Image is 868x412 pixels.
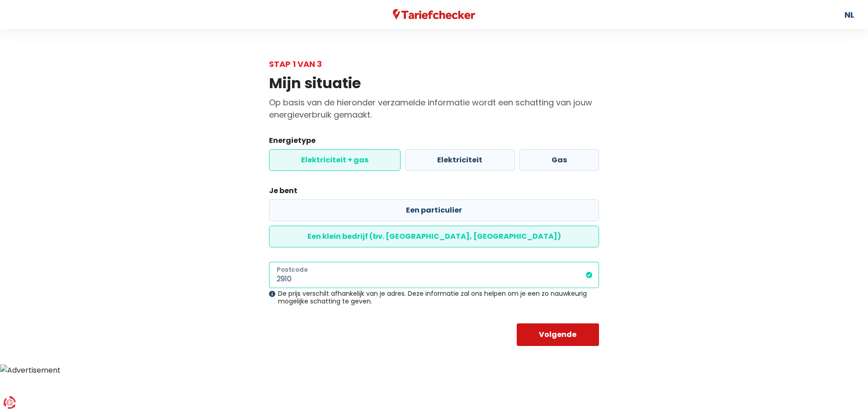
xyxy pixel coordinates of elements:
[519,149,599,171] label: Gas
[269,75,599,92] h1: Mijn situatie
[269,185,599,199] legend: Je bent
[269,135,599,149] legend: Energietype
[269,262,599,288] input: 1000
[517,323,599,346] button: Volgende
[405,149,514,171] label: Elektriciteit
[393,9,475,20] img: Tariefchecker logo
[269,226,599,247] label: Een klein bedrijf (bv. [GEOGRAPHIC_DATA], [GEOGRAPHIC_DATA])
[269,96,599,121] p: Op basis van de hieronder verzamelde informatie wordt een schatting van jouw energieverbruik gema...
[269,199,599,221] label: Een particulier
[269,290,599,305] div: De prijs verschilt afhankelijk van je adres. Deze informatie zal ons helpen om je een zo nauwkeur...
[269,149,401,171] label: Elektriciteit + gas
[269,58,599,70] div: Stap 1 van 3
